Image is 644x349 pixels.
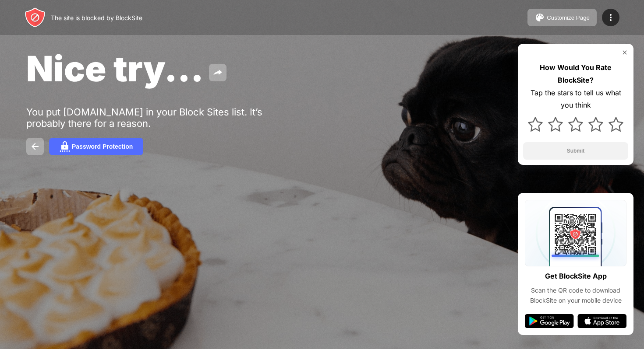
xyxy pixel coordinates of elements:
[26,47,204,90] span: Nice try...
[523,87,628,112] div: Tap the stars to tell us what you think
[212,67,223,78] img: share.svg
[545,270,607,283] div: Get BlockSite App
[26,106,297,129] div: You put [DOMAIN_NAME] in your Block Sites list. It’s probably there for a reason.
[30,141,40,152] img: back.svg
[548,117,563,132] img: star.svg
[568,117,583,132] img: star.svg
[525,200,626,266] img: qrcode.svg
[527,9,597,26] button: Customize Page
[49,138,143,155] button: Password Protection
[523,61,628,87] div: How Would You Rate BlockSite?
[25,7,46,28] img: header-logo.svg
[525,286,626,305] div: Scan the QR code to download BlockSite on your mobile device
[577,314,626,328] img: app-store.svg
[51,14,142,21] div: The site is blocked by BlockSite
[609,117,623,132] img: star.svg
[547,14,590,21] div: Customize Page
[60,141,70,152] img: password.svg
[534,12,545,23] img: pallet.svg
[72,143,133,150] div: Password Protection
[525,314,574,328] img: google-play.svg
[588,117,603,132] img: star.svg
[528,117,543,132] img: star.svg
[605,12,616,23] img: menu-icon.svg
[621,49,628,56] img: rate-us-close.svg
[523,142,628,160] button: Submit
